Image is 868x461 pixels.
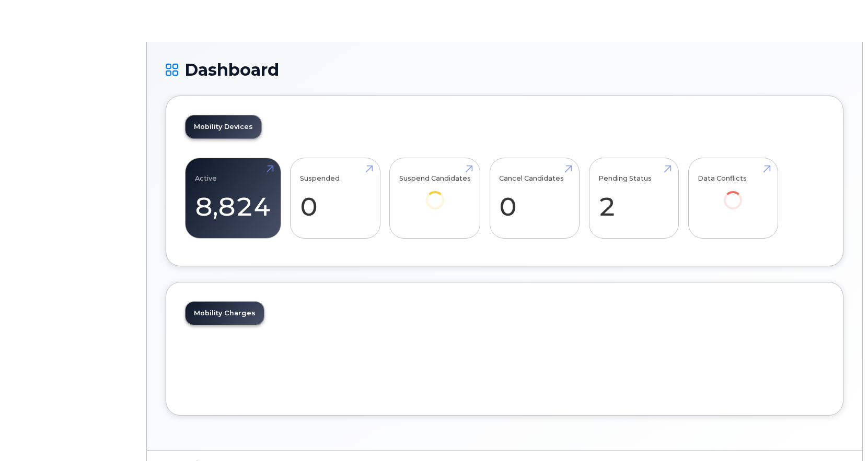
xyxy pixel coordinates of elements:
[499,164,570,233] a: Cancel Candidates 0
[698,164,768,224] a: Data Conflicts
[598,164,669,233] a: Pending Status 2
[166,61,843,79] h1: Dashboard
[195,164,271,233] a: Active 8,824
[300,164,371,233] a: Suspended 0
[186,302,264,325] a: Mobility Charges
[186,115,261,138] a: Mobility Devices
[399,164,471,224] a: Suspend Candidates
